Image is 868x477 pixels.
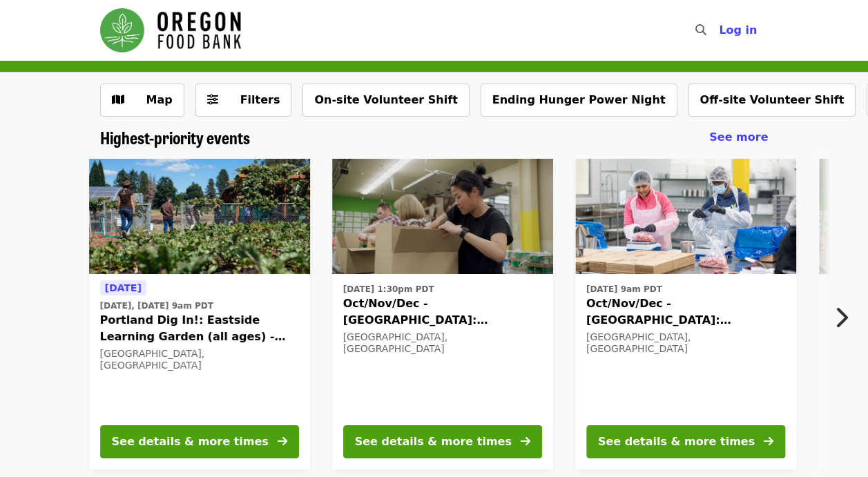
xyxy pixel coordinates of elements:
[100,125,250,149] span: Highest-priority events
[100,425,299,458] button: See details & more times
[332,159,553,275] img: Oct/Nov/Dec - Portland: Repack/Sort (age 8+) organized by Oregon Food Bank
[100,348,299,371] div: [GEOGRAPHIC_DATA], [GEOGRAPHIC_DATA]
[278,435,287,448] i: arrow-right icon
[105,282,142,293] span: [DATE]
[764,435,773,448] i: arrow-right icon
[89,159,310,275] img: Portland Dig In!: Eastside Learning Garden (all ages) - Aug/Sept/Oct organized by Oregon Food Bank
[343,283,434,295] time: [DATE] 1:30pm PDT
[100,8,241,52] img: Oregon Food Bank - Home
[100,300,213,312] time: [DATE], [DATE] 9am PDT
[195,84,292,117] button: Filters (0 selected)
[481,84,677,117] button: Ending Hunger Power Night
[822,298,868,337] button: Next item
[695,23,706,37] i: search icon
[207,93,218,106] i: sliders-h icon
[100,128,250,148] a: Highest-priority events
[343,425,542,458] button: See details & more times
[521,435,530,448] i: arrow-right icon
[112,93,124,106] i: map icon
[688,84,856,117] button: Off-site Volunteer Shift
[100,84,184,117] button: Show map view
[709,129,768,146] a: See more
[586,283,662,295] time: [DATE] 9am PDT
[586,331,785,355] div: [GEOGRAPHIC_DATA], [GEOGRAPHIC_DATA]
[146,93,173,106] span: Map
[586,295,785,329] span: Oct/Nov/Dec - [GEOGRAPHIC_DATA]: Repack/Sort (age [DEMOGRAPHIC_DATA]+)
[834,304,848,331] i: chevron-right icon
[112,434,269,450] div: See details & more times
[343,295,542,329] span: Oct/Nov/Dec - [GEOGRAPHIC_DATA]: Repack/Sort (age [DEMOGRAPHIC_DATA]+)
[586,425,785,458] button: See details & more times
[709,130,768,144] span: See more
[575,159,796,469] a: See details for "Oct/Nov/Dec - Beaverton: Repack/Sort (age 10+)"
[100,312,299,345] span: Portland Dig In!: Eastside Learning Garden (all ages) - Aug/Sept/Oct
[715,14,726,47] input: Search
[240,93,280,106] span: Filters
[89,159,310,469] a: See details for "Portland Dig In!: Eastside Learning Garden (all ages) - Aug/Sept/Oct"
[719,23,757,37] span: Log in
[343,331,542,355] div: [GEOGRAPHIC_DATA], [GEOGRAPHIC_DATA]
[332,159,553,469] a: See details for "Oct/Nov/Dec - Portland: Repack/Sort (age 8+)"
[89,128,780,148] div: Highest-priority events
[302,84,469,117] button: On-site Volunteer Shift
[575,159,796,275] img: Oct/Nov/Dec - Beaverton: Repack/Sort (age 10+) organized by Oregon Food Bank
[355,434,512,450] div: See details & more times
[708,17,768,44] button: Log in
[598,434,755,450] div: See details & more times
